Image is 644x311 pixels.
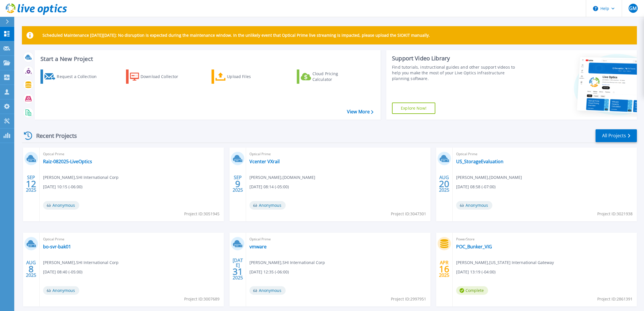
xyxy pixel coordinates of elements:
a: All Projects [596,129,637,142]
span: 31 [233,269,243,274]
a: Cloud Pricing Calculator [297,69,360,84]
span: PowerStore [456,236,633,242]
span: 20 [439,181,449,186]
span: 8 [29,267,34,271]
span: [DATE] 13:19 (-04:00) [456,269,495,275]
span: [DATE] 08:14 (-05:00) [249,184,289,190]
div: Recent Projects [22,129,85,143]
div: Cloud Pricing Calculator [312,71,358,82]
span: [DATE] 10:15 (-06:00) [43,184,82,190]
span: 9 [235,181,240,186]
span: Anonymous [456,201,492,210]
span: 12 [26,181,36,186]
div: [DATE] 2025 [232,259,243,279]
div: Download Collector [141,71,186,82]
a: Raiz-082025-LiveOptics [43,159,92,164]
span: Optical Prime [249,151,427,157]
div: SEP 2025 [232,173,243,194]
a: US_StorageEvaluation [456,159,503,164]
span: Optical Prime [456,151,633,157]
a: POC_Bunker_VIG [456,244,492,249]
span: Project ID: 3021938 [597,211,633,217]
span: Anonymous [249,201,286,210]
span: Anonymous [43,286,79,295]
div: Upload Files [227,71,273,82]
span: Optical Prime [43,236,220,242]
a: Vcenter VXrail [249,159,280,164]
a: Request a Collection [40,69,104,84]
span: Optical Prime [249,236,427,242]
a: View More [347,109,373,114]
span: [PERSON_NAME] , [US_STATE] International Gateway [456,259,554,266]
span: [PERSON_NAME] , SHI International Corp [43,174,119,181]
a: Upload Files [212,69,275,84]
div: AUG 2025 [439,173,450,194]
a: Explore Now! [392,103,435,114]
div: Support Video Library [392,55,521,62]
div: APR 2025 [439,259,450,279]
span: Anonymous [249,286,286,295]
span: Project ID: 3047301 [391,211,426,217]
span: [DATE] 08:58 (-07:00) [456,184,495,190]
span: [DATE] 08:40 (-05:00) [43,269,82,275]
span: 16 [439,267,449,271]
div: Request a Collection [57,71,102,82]
span: Anonymous [43,201,79,210]
span: [PERSON_NAME] , [DOMAIN_NAME] [456,174,522,181]
a: bo-svr-bak01 [43,244,71,249]
div: AUG 2025 [26,259,36,279]
p: Scheduled Maintenance [DATE][DATE]: No disruption is expected during the maintenance window. In t... [42,33,430,38]
span: Project ID: 3051945 [184,211,220,217]
span: [DATE] 12:35 (-06:00) [249,269,289,275]
h3: Start a New Project [40,56,373,62]
span: [PERSON_NAME] , SHI International Corp [43,259,119,266]
span: Project ID: 2861391 [597,296,633,302]
span: [PERSON_NAME] , SHI International Corp [249,259,325,266]
span: Optical Prime [43,151,220,157]
span: [PERSON_NAME] , [DOMAIN_NAME] [249,174,315,181]
span: Project ID: 3007689 [184,296,220,302]
a: vmware [249,244,267,249]
div: Find tutorials, instructional guides and other support videos to help you make the most of your L... [392,64,521,81]
span: Project ID: 2997951 [391,296,426,302]
div: SEP 2025 [26,173,36,194]
span: Complete [456,286,488,295]
a: Download Collector [126,69,190,84]
span: GM [629,6,637,11]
